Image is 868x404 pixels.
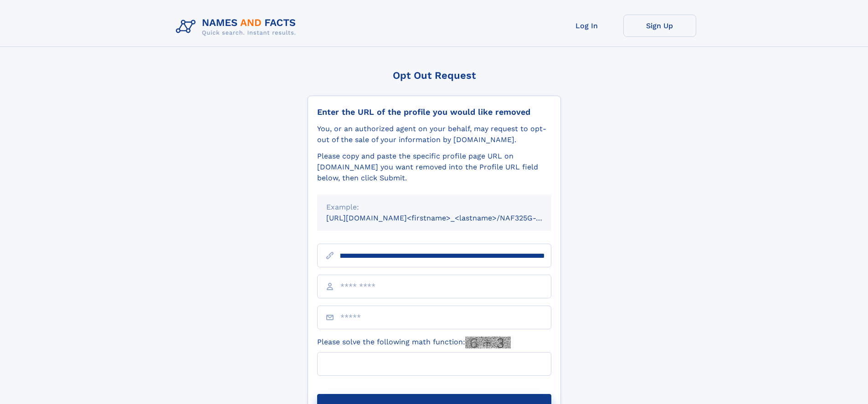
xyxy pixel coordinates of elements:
[550,15,623,37] a: Log In
[326,202,542,213] div: Example:
[326,214,569,222] small: [URL][DOMAIN_NAME]<firstname>_<lastname>/NAF325G-xxxxxxxx
[317,107,551,117] div: Enter the URL of the profile you would like removed
[308,70,561,81] div: Opt Out Request
[317,337,511,348] label: Please solve the following math function:
[317,151,551,184] div: Please copy and paste the specific profile page URL on [DOMAIN_NAME] you want removed into the Pr...
[172,15,303,39] img: Logo Names and Facts
[317,123,551,145] div: You, or an authorized agent on your behalf, may request to opt-out of the sale of your informatio...
[623,15,696,37] a: Sign Up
